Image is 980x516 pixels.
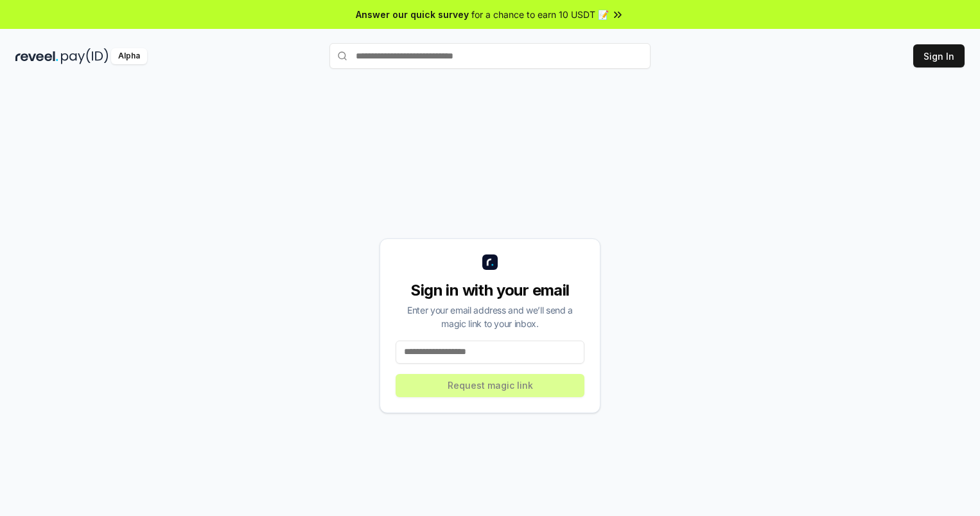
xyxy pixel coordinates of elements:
div: Sign in with your email [396,280,584,301]
img: pay_id [61,48,109,64]
img: reveel_dark [15,48,58,64]
span: for a chance to earn 10 USDT 📝 [471,8,609,21]
div: Enter your email address and we’ll send a magic link to your inbox. [396,303,584,330]
img: logo_small [482,254,498,270]
div: Alpha [111,48,147,64]
button: Sign In [913,44,965,67]
span: Answer our quick survey [356,8,469,21]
